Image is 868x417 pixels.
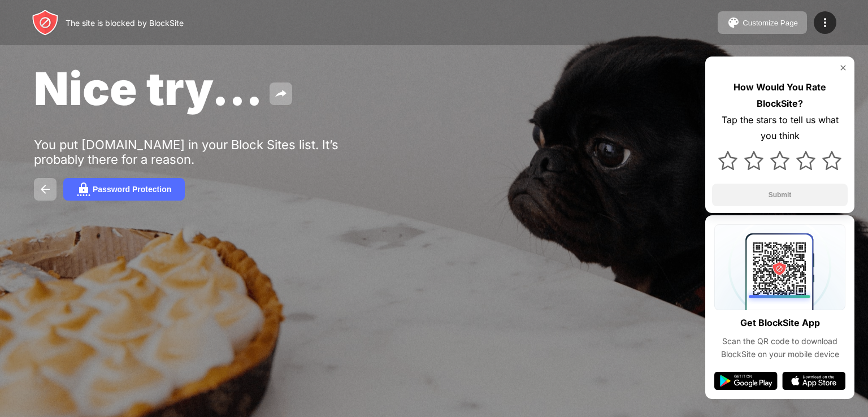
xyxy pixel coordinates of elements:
[796,151,815,170] img: star.svg
[727,16,740,29] img: pallet.svg
[714,224,845,310] img: qrcode.svg
[32,9,59,36] img: header-logo.svg
[743,19,798,27] div: Customize Page
[839,63,848,72] img: rate-us-close.svg
[93,185,171,194] div: Password Protection
[274,87,288,101] img: share.svg
[818,16,832,29] img: menu-icon.svg
[770,151,789,170] img: star.svg
[38,183,52,196] img: back.svg
[714,372,778,390] img: google-play.svg
[718,11,807,34] button: Customize Page
[34,61,263,116] span: Nice try...
[744,151,763,170] img: star.svg
[714,335,845,360] div: Scan the QR code to download BlockSite on your mobile device
[63,178,185,201] button: Password Protection
[782,372,845,390] img: app-store.svg
[822,151,841,170] img: star.svg
[712,112,848,145] div: Tap the stars to tell us what you think
[712,79,848,112] div: How Would You Rate BlockSite?
[66,18,184,28] div: The site is blocked by BlockSite
[34,137,383,167] div: You put [DOMAIN_NAME] in your Block Sites list. It’s probably there for a reason.
[77,183,90,196] img: password.svg
[740,315,820,331] div: Get BlockSite App
[718,151,737,170] img: star.svg
[712,184,848,206] button: Submit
